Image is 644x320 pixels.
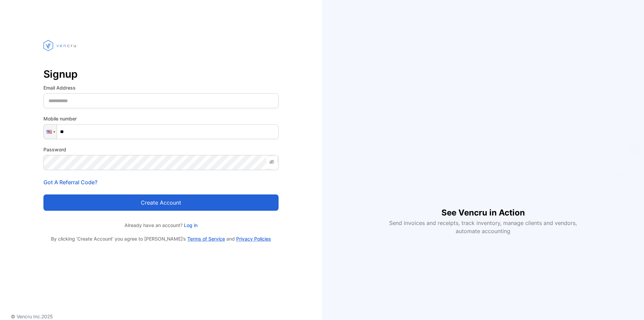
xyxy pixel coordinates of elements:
a: Privacy Policies [236,236,271,242]
a: Terms of Service [187,236,225,242]
a: Log in [183,222,197,228]
div: United States: + 1 [44,125,57,139]
p: Send invoices and receipts, track inventory, manage clients and vendors, automate accounting [385,219,581,235]
h1: See Vencru in Action [441,196,525,219]
button: Create account [43,194,279,211]
p: Signup [43,66,279,82]
label: Password [43,146,279,153]
p: By clicking ‘Create Account’ you agree to [PERSON_NAME]’s and [43,236,279,242]
p: Got A Referral Code? [43,178,279,186]
label: Email Address [43,84,279,91]
label: Mobile number [43,115,279,122]
iframe: YouTube video player [385,85,582,196]
img: vencru logo [43,27,77,64]
p: Already have an account? [43,222,279,229]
